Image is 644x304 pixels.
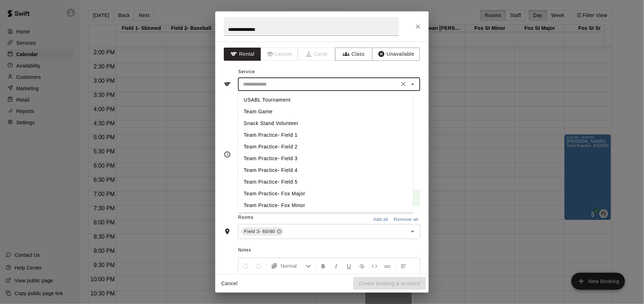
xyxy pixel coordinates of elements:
[224,81,231,88] svg: Service
[412,20,424,33] button: Close
[224,151,231,158] svg: Timing
[238,94,413,106] li: USABL Tournament
[240,272,252,285] button: Center Align
[392,214,420,225] button: Remove all
[408,79,418,89] button: Close
[238,69,255,74] span: Service
[335,48,373,61] button: Class
[253,260,265,272] button: Redo
[397,260,410,272] button: Left Align
[408,227,418,237] button: Open
[238,211,413,223] li: Team Practice- [PERSON_NAME]
[298,48,336,61] span: Camps can only be created in the Services page
[343,260,355,272] button: Format Underline
[224,228,231,235] svg: Rooms
[238,164,413,176] li: Team Practice- Field 4
[238,106,413,118] li: Team Game
[238,245,420,256] span: Notes
[238,129,413,141] li: Team Practice- Field 1
[356,260,368,272] button: Format Strikethrough
[241,227,284,236] div: Field 3- 60/90
[369,260,381,272] button: Insert Code
[281,262,306,270] span: Normal
[241,228,278,235] span: Field 3- 60/90
[238,176,413,188] li: Team Practice- Field 5
[240,260,252,272] button: Undo
[381,260,394,272] button: Insert Link
[268,260,314,272] button: Formatting Options
[238,200,413,211] li: Team Practice- Fox Minor
[261,48,299,61] span: Lessons must be created in the Services page first
[253,272,265,285] button: Right Align
[330,260,342,272] button: Format Italics
[238,118,413,129] li: Snack Stand Volunteer
[265,272,278,285] button: Justify Align
[372,48,420,61] button: Unavailable
[238,215,254,220] span: Rooms
[238,141,413,153] li: Team Practice- Field 2
[238,188,413,200] li: Team Practice- Fox Major
[398,79,408,89] button: Clear
[224,48,261,61] button: Rental
[369,214,392,225] button: Add all
[317,260,329,272] button: Format Bold
[218,277,241,290] button: Cancel
[238,153,413,164] li: Team Practice- Field 3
